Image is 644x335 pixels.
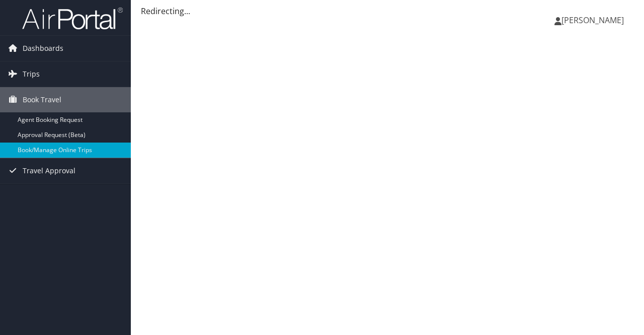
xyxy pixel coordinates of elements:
[23,87,61,112] span: Book Travel
[23,36,63,61] span: Dashboards
[23,61,40,87] span: Trips
[561,15,624,26] span: [PERSON_NAME]
[554,5,634,35] a: [PERSON_NAME]
[22,7,123,30] img: airportal-logo.png
[141,5,634,17] div: Redirecting...
[23,158,75,183] span: Travel Approval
